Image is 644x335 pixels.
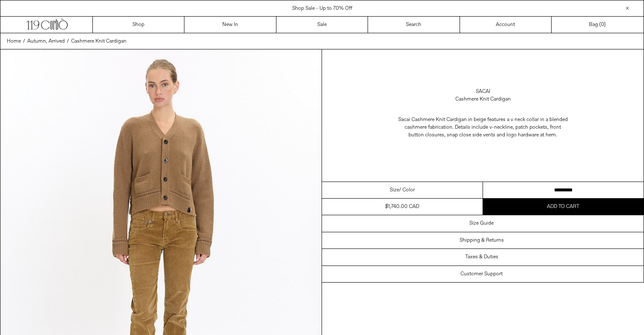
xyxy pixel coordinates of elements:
a: Cashmere Knit Cardigan [71,38,126,45]
span: / Color [399,186,415,194]
div: Cashmere Knit Cardigan [455,95,511,103]
p: Sacai Cashmere Knit Cardigan in beige features a v neck collar in a blended cashmere fabrication.... [398,112,568,143]
h3: Size Guide [469,220,494,226]
span: Add to cart [547,203,579,210]
a: Sacai [476,88,490,95]
a: Bag () [552,17,643,33]
button: Add to cart [483,199,644,215]
h3: Taxes & Duties [465,254,498,260]
span: ) [601,21,606,29]
span: / [23,38,25,45]
a: Autumn, Arrived [27,38,65,45]
span: Autumn, Arrived [27,38,65,45]
span: 0 [601,21,604,28]
a: Home [7,38,21,45]
a: New In [184,17,276,33]
div: $1,740.00 CAD [385,203,419,211]
span: Cashmere Knit Cardigan [71,38,126,45]
a: Search [368,17,460,33]
a: Shop [93,17,184,33]
a: Shop Sale - Up to 70% Off [292,5,352,12]
span: Size [390,186,399,194]
span: Home [7,38,21,45]
span: / [67,38,69,45]
h3: Customer Support [460,271,503,277]
a: Account [460,17,552,33]
a: Sale [276,17,368,33]
h3: Shipping & Returns [460,237,504,243]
